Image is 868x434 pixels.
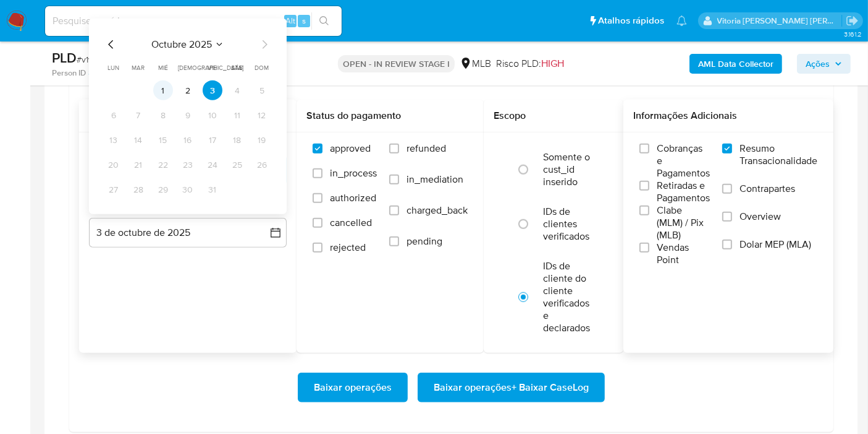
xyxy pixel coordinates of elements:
p: vitoria.caldeira@mercadolivre.com [717,15,842,27]
input: Pesquise usuários ou casos... [45,13,342,29]
b: PLD [52,48,77,67]
button: Ações [797,54,851,74]
b: AML Data Collector [698,54,773,74]
button: search-icon [311,12,337,30]
a: 8618924a70ffcdbb7f6e3d885d277bf3 [88,67,227,79]
span: Atalhos rápidos [598,14,664,27]
p: OPEN - IN REVIEW STAGE I [338,55,455,72]
span: Ações [806,54,830,74]
div: MLB [460,57,491,71]
span: Risco PLD: [496,57,564,71]
button: AML Data Collector [689,54,782,74]
span: HIGH [541,56,564,71]
span: Alt [285,15,295,27]
b: Person ID [52,67,86,79]
span: # v1vcT5kjHC1wsb0VN5VZ8Nzf [77,53,192,66]
a: Sair [846,14,859,27]
span: s [302,15,306,27]
span: 3.161.2 [844,29,862,39]
a: Notificações [676,15,687,26]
